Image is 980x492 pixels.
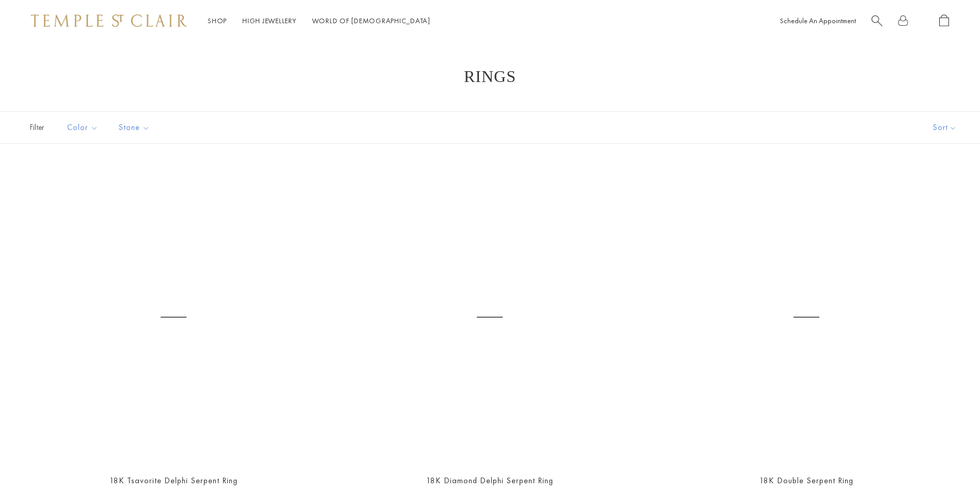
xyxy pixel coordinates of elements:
[31,14,187,27] img: Temple St. Clair
[659,170,954,465] a: 18K Double Serpent Ring18K Double Serpent Ring
[208,14,430,27] nav: Main navigation
[759,475,853,486] a: 18K Double Serpent Ring
[26,170,321,465] a: R36135-SRPBSTGR36135-SRPBSTG
[62,121,106,134] span: Color
[110,475,238,486] a: 18K Tsavorite Delphi Serpent Ring
[114,121,158,134] span: Stone
[41,67,939,86] h1: Rings
[939,14,949,27] a: Open Shopping Bag
[426,475,553,486] a: 18K Diamond Delphi Serpent Ring
[312,16,430,25] a: World of [DEMOGRAPHIC_DATA]World of [DEMOGRAPHIC_DATA]
[872,14,882,27] a: Search
[342,170,637,465] a: R31835-SERPENTR31835-SERPENT
[208,16,227,25] a: ShopShop
[111,116,158,139] button: Stone
[910,112,980,143] button: Show sort by
[242,16,297,25] a: High JewelleryHigh Jewellery
[780,16,856,25] a: Schedule An Appointment
[59,116,106,139] button: Color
